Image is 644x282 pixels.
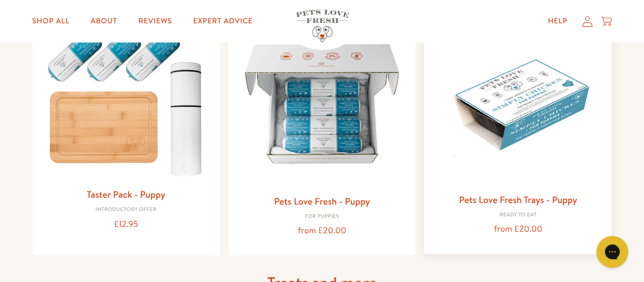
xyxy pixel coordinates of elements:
[540,11,576,32] a: Help
[41,207,211,213] div: Introductory Offer
[591,232,633,271] iframe: Gorgias live chat messenger
[433,17,603,188] img: Pets Love Fresh Trays - Puppy
[237,214,408,220] div: For puppies
[86,188,165,201] a: Taster Pack - Puppy
[41,217,211,232] div: £12.95
[296,10,349,42] img: Pets Love Fresh
[237,224,408,238] div: from £20.00
[41,19,211,182] img: Taster Pack - Puppy
[24,11,78,32] a: Shop All
[433,212,603,218] div: Ready to eat
[82,11,126,32] a: About
[433,222,603,236] div: from £20.00
[184,11,261,32] a: Expert Advice
[274,195,370,208] a: Pets Love Fresh - Puppy
[130,11,180,32] a: Reviews
[237,19,408,189] img: Pets Love Fresh - Puppy
[459,193,577,206] a: Pets Love Fresh Trays - Puppy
